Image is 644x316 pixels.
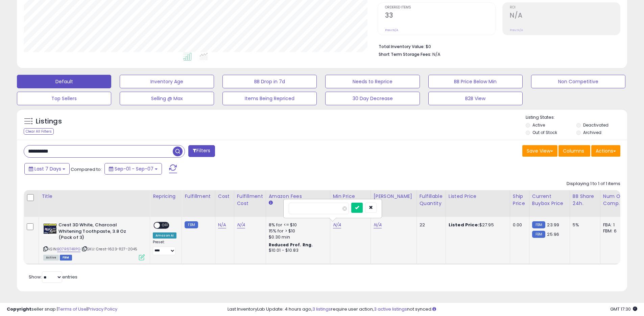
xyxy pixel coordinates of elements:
[43,255,59,261] span: All listings currently available for purchase on Amazon
[325,92,420,105] button: 30 Day Decrease
[522,145,557,157] button: Save View
[379,44,425,49] b: Total Inventory Value:
[532,231,545,238] small: FBM
[269,248,325,253] div: $10.01 - $10.83
[325,75,420,88] button: Needs to Reprice
[43,222,57,235] img: 51FuSU8+cJL._SL40_.jpg
[379,42,615,50] li: $0
[385,6,495,9] span: Ordered Items
[374,222,382,228] a: N/A
[120,75,214,88] button: Inventory Age
[120,92,214,105] button: Selling @ Max
[237,222,245,228] a: N/A
[269,242,313,248] b: Reduced Prof. Rng.
[57,246,80,252] a: B07R6T4RPG
[510,6,620,9] span: ROI
[449,193,507,200] div: Listed Price
[513,193,526,207] div: Ship Price
[153,232,176,239] div: Amazon AI
[532,193,567,207] div: Current Buybox Price
[532,122,545,128] label: Active
[420,222,440,228] div: 22
[573,222,595,228] div: 5%
[558,145,590,157] button: Columns
[269,228,325,234] div: 15% for > $10
[88,306,117,312] a: Privacy Policy
[269,234,325,240] div: $0.30 min
[333,222,341,228] a: N/A
[610,306,637,312] span: 2025-09-15 17:30 GMT
[563,148,584,154] span: Columns
[42,193,147,200] div: Title
[17,75,111,88] button: Default
[43,222,145,259] div: ASIN:
[24,163,70,175] button: Last 7 Days
[228,306,637,313] div: Last InventoryLab Update: 4 hours ago, require user action, not synced.
[333,193,368,200] div: Min Price
[532,130,557,135] label: Out of Stock
[269,222,325,228] div: 8% for <= $10
[7,306,117,313] div: seller snap | |
[58,306,87,312] a: Terms of Use
[312,306,331,312] a: 3 listings
[29,274,77,280] span: Show: entries
[185,193,212,200] div: Fulfillment
[185,221,198,228] small: FBM
[222,75,317,88] button: BB Drop in 7d
[218,222,226,228] a: N/A
[218,193,231,200] div: Cost
[153,240,176,255] div: Preset:
[237,193,263,207] div: Fulfillment Cost
[374,193,414,200] div: [PERSON_NAME]
[432,51,440,58] span: N/A
[81,246,138,252] span: | SKU: Crest-1623-1127-2045
[603,222,625,228] div: FBA: 1
[428,75,523,88] button: BB Price Below Min
[58,222,141,243] b: Crest 3D White, Charcoal Whitening Toothpaste, 3.8 Oz (Pack of 3)
[531,75,625,88] button: Non Competitive
[34,165,61,172] span: Last 7 Days
[420,193,443,207] div: Fulfillable Quantity
[160,223,171,228] span: OFF
[513,222,524,228] div: 0.00
[547,222,559,228] span: 23.99
[104,163,162,175] button: Sep-01 - Sep-07
[583,122,609,128] label: Deactivated
[269,200,273,206] small: Amazon Fees.
[188,145,215,157] button: Filters
[269,193,327,200] div: Amazon Fees
[115,165,153,172] span: Sep-01 - Sep-07
[567,181,620,187] div: Displaying 1 to 1 of 1 items
[510,12,620,21] h2: N/A
[7,306,31,312] strong: Copyright
[603,228,625,234] div: FBM: 6
[583,130,601,135] label: Archived
[547,231,559,238] span: 25.96
[449,222,505,228] div: $27.95
[17,92,111,105] button: Top Sellers
[428,92,523,105] button: B2B View
[385,12,495,21] h2: 33
[532,221,545,228] small: FBM
[603,193,628,207] div: Num of Comp.
[526,114,627,121] p: Listing States:
[60,255,72,261] span: FBM
[385,28,398,32] small: Prev: N/A
[510,28,523,32] small: Prev: N/A
[71,166,102,173] span: Compared to:
[374,306,407,312] a: 3 active listings
[573,193,597,207] div: BB Share 24h.
[591,145,620,157] button: Actions
[24,128,54,135] div: Clear All Filters
[222,92,317,105] button: Items Being Repriced
[36,117,62,126] h5: Listings
[153,193,179,200] div: Repricing
[379,51,431,57] b: Short Term Storage Fees:
[449,222,479,228] b: Listed Price:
